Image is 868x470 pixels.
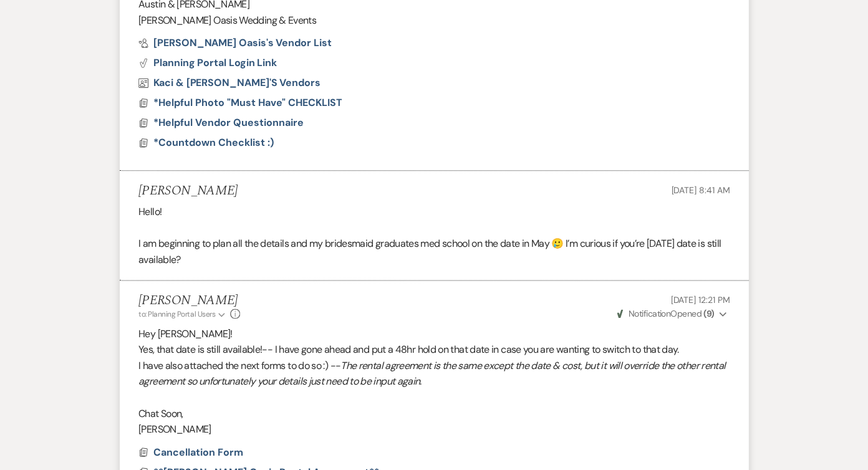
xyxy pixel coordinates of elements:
p: Hello! [138,204,730,220]
a: [PERSON_NAME] Oasis's Vendor List [138,38,331,48]
button: to: Planning Portal Users [138,309,227,320]
span: [DATE] 12:21 PM [670,294,730,305]
p: Chat Soon, [138,405,730,421]
p: Yes, that date is still available!-- I have gone ahead and put a 48hr hold on that date in case y... [138,341,730,357]
h5: [PERSON_NAME] [138,293,240,309]
button: NotificationOpened (9) [615,307,730,320]
span: Opened [617,308,714,319]
p: I have also attached the next forms to do so :) -- [138,357,730,389]
p: I am beginning to plan all the details and my bridesmaid graduates med school on the date in May ... [138,236,730,267]
button: *Countdown Checklist :) [153,135,277,150]
button: *Helpful Vendor Questionnaire [153,115,307,130]
strong: ( 9 ) [703,308,714,319]
a: Kaci & [PERSON_NAME]'s Vendors [138,78,321,88]
span: Cancellation Form [153,445,243,458]
span: Kaci & [PERSON_NAME]'s Vendors [153,76,321,89]
h5: [PERSON_NAME] [138,183,238,199]
span: *Countdown Checklist :) [153,136,274,149]
button: Planning Portal Login Link [138,58,277,68]
button: Cancellation Form [153,444,246,459]
button: *Helpful Photo "Must Have" CHECKLIST [153,95,345,110]
span: *Helpful Photo "Must Have" CHECKLIST [153,96,342,109]
span: Notification [628,308,670,319]
p: Hey [PERSON_NAME]! [138,325,730,342]
span: Planning Portal Login Link [153,56,277,69]
span: to: Planning Portal Users [138,309,215,319]
span: [DATE] 8:41 AM [671,185,730,196]
p: [PERSON_NAME] Oasis Wedding & Events [138,12,730,29]
span: *Helpful Vendor Questionnaire [153,116,304,129]
p: [PERSON_NAME] [138,421,730,437]
span: [PERSON_NAME] Oasis's Vendor List [153,36,331,49]
em: The rental agreement is the same except the date & cost, but it will override the other rental ag... [138,358,725,388]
